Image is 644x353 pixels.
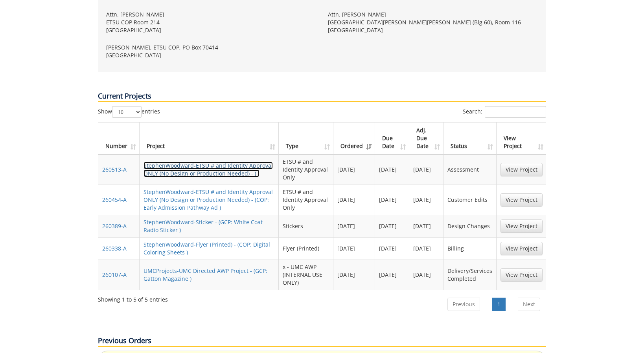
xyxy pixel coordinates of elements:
[112,106,142,118] select: Showentries
[144,241,270,256] a: StephenWoodward-Flyer (Printed) - (COP: Digital Coloring Sheets )
[409,215,443,237] td: [DATE]
[102,245,127,252] a: 260338-A
[375,185,409,215] td: [DATE]
[409,185,443,215] td: [DATE]
[375,237,409,260] td: [DATE]
[333,154,375,185] td: [DATE]
[328,18,538,26] p: [GEOGRAPHIC_DATA][PERSON_NAME][PERSON_NAME] (Blg 60), Room 116
[500,219,543,233] a: View Project
[500,268,543,282] a: View Project
[98,123,140,154] th: Number: activate to sort column ascending
[144,218,263,234] a: StephenWoodward-Sticker - (GCP: White Coat Radio Sticker )
[375,260,409,290] td: [DATE]
[497,123,546,154] th: View Project: activate to sort column ascending
[279,260,333,290] td: x - UMC AWP (INTERNAL USE ONLY)
[333,215,375,237] td: [DATE]
[443,260,497,290] td: Delivery/Services Completed
[463,106,546,118] label: Search:
[333,123,375,154] th: Ordered: activate to sort column ascending
[279,123,333,154] th: Type: activate to sort column ascending
[409,123,443,154] th: Adj. Due Date: activate to sort column ascending
[500,163,543,176] a: View Project
[333,260,375,290] td: [DATE]
[106,18,316,26] p: ETSU COP Room 214
[106,26,316,34] p: [GEOGRAPHIC_DATA]
[144,162,273,177] a: StephenWoodward-ETSU # and Identity Approval ONLY (No Design or Production Needed) - ( )
[375,154,409,185] td: [DATE]
[144,188,273,211] a: StephenWoodward-ETSU # and Identity Approval ONLY (No Design or Production Needed) - (COP: Early ...
[443,215,497,237] td: Design Changes
[492,298,506,311] a: 1
[279,237,333,260] td: Flyer (Printed)
[328,11,538,18] p: Attn. [PERSON_NAME]
[279,215,333,237] td: Stickers
[500,242,543,255] a: View Project
[102,196,127,203] a: 260454-A
[98,336,546,347] p: Previous Orders
[518,298,540,311] a: Next
[443,237,497,260] td: Billing
[279,154,333,185] td: ETSU # and Identity Approval Only
[409,260,443,290] td: [DATE]
[443,185,497,215] td: Customer Edits
[333,185,375,215] td: [DATE]
[443,123,497,154] th: Status: activate to sort column ascending
[375,215,409,237] td: [DATE]
[102,166,127,173] a: 260513-A
[279,185,333,215] td: ETSU # and Identity Approval Only
[106,51,316,59] p: [GEOGRAPHIC_DATA]
[102,271,127,278] a: 260107-A
[106,44,316,51] p: [PERSON_NAME], ETSU COP, PO Box 70414
[409,237,443,260] td: [DATE]
[443,154,497,185] td: Assessment
[409,154,443,185] td: [DATE]
[328,26,538,34] p: [GEOGRAPHIC_DATA]
[98,293,168,304] div: Showing 1 to 5 of 5 entries
[102,222,127,230] a: 260389-A
[106,11,316,18] p: Attn. [PERSON_NAME]
[140,123,279,154] th: Project: activate to sort column ascending
[144,267,267,282] a: UMCProjects-UMC Directed AWP Project - (GCP: Gatton Magazine )
[500,193,543,207] a: View Project
[485,106,546,118] input: Search:
[98,91,546,102] p: Current Projects
[98,106,160,118] label: Show entries
[375,123,409,154] th: Due Date: activate to sort column ascending
[447,298,480,311] a: Previous
[333,237,375,260] td: [DATE]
